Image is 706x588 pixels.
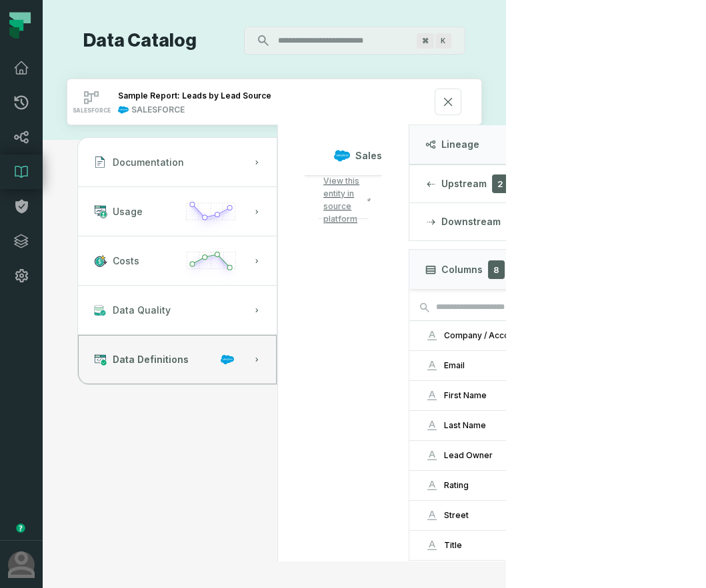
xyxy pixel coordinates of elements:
[409,203,655,240] button: Downstream0
[67,79,481,125] button: SALESFORCESALESFORCE
[492,174,509,193] span: 2
[305,176,382,240] div: Salesforce
[425,419,439,432] span: string
[409,381,655,410] button: First Name
[444,420,639,431] div: Last Name
[441,263,483,276] span: Columns
[409,531,655,560] button: Title
[435,33,451,49] span: Press ⌘ + K to focus the search bar
[425,359,439,372] span: string
[425,329,439,342] span: string
[113,353,189,366] span: Data Definitions
[323,189,371,210] a: View this entity in source platform
[444,480,639,491] div: Rating
[409,351,655,380] button: Email
[113,304,171,317] span: Data Quality
[444,540,639,551] div: Title
[425,389,439,402] span: string
[444,510,639,521] div: Street
[425,479,439,492] span: string
[409,249,655,289] button: Columns8
[323,174,365,225] span: View this entity in source platform
[409,471,655,500] button: Rating
[409,441,655,470] button: Lead Owner
[444,330,639,341] div: Company / Account
[113,254,139,268] span: Costs
[113,156,184,169] span: Documentation
[409,321,655,350] button: Company / Account
[425,509,439,522] span: string
[417,33,434,49] span: Press ⌘ + K to focus the search bar
[409,411,655,440] button: Last Name
[444,450,639,461] div: Lead Owner
[15,522,27,534] div: Tooltip anchor
[444,360,639,371] div: Email
[83,29,197,53] h1: Data Catalog
[131,105,185,115] div: SALESFORCE
[113,205,143,218] span: Usage
[444,390,639,401] div: First Name
[441,138,479,151] span: Lineage
[321,147,366,164] button: Salesforce
[488,260,505,279] span: 8
[118,91,271,101] div: Sample Report: Leads by Lead Source
[355,149,408,162] span: Salesforce
[409,501,655,530] button: Street
[425,449,439,462] span: string
[409,165,655,202] button: Upstream2
[441,177,487,190] span: Upstream
[73,107,111,114] span: SALESFORCE
[425,539,439,552] span: string
[441,215,501,228] span: Downstream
